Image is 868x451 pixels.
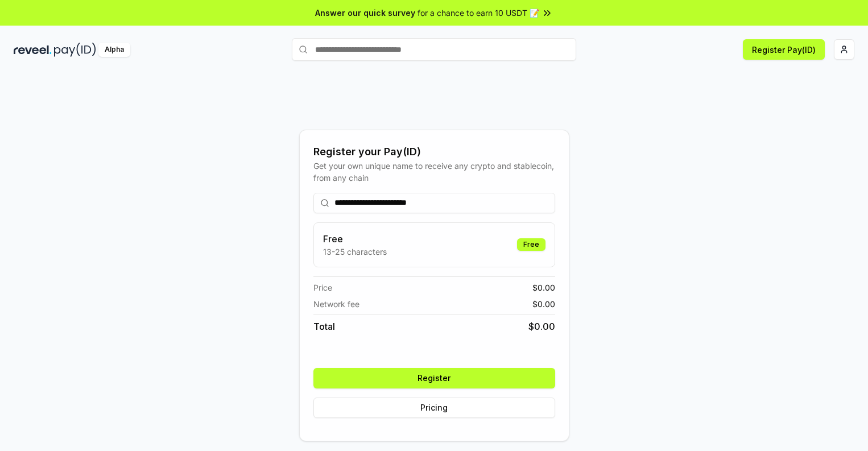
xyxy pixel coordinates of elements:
[54,43,96,57] img: pay_id
[313,160,555,184] div: Get your own unique name to receive any crypto and stablecoin, from any chain
[418,7,539,19] span: for a chance to earn 10 USDT 📝
[313,282,332,293] span: Price
[313,320,335,333] span: Total
[517,238,545,251] div: Free
[313,298,359,310] span: Network fee
[313,368,555,388] button: Register
[14,43,52,57] img: reveel_dark
[528,320,555,333] span: $ 0.00
[98,43,130,57] div: Alpha
[532,282,555,293] span: $ 0.00
[313,144,555,160] div: Register your Pay(ID)
[743,39,825,60] button: Register Pay(ID)
[315,7,415,19] span: Answer our quick survey
[323,232,387,246] h3: Free
[323,246,387,258] p: 13-25 characters
[532,298,555,310] span: $ 0.00
[313,398,555,418] button: Pricing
